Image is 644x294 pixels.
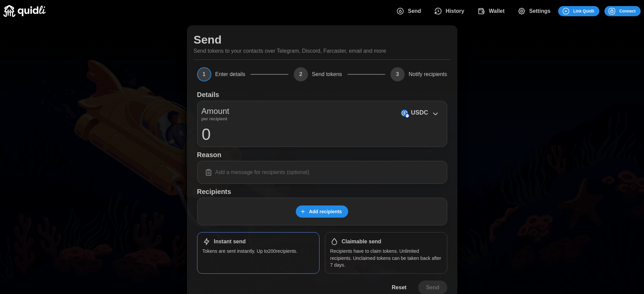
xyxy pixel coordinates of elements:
p: per recipient [201,117,230,121]
button: Wallet [472,4,512,18]
button: Send [391,4,429,18]
img: USDC (on Base) [401,109,408,117]
p: Tokens are sent instantly. Up to 200 recipients. [202,248,314,254]
span: Notify recipients [409,72,447,77]
h1: Send [194,32,222,47]
input: 0 [201,126,443,143]
button: Connect [604,6,641,16]
h1: Claimable send [342,238,381,245]
p: Recipients have to claim tokens. Unlimited recipients. Unclaimed tokens can be taken back after 7... [330,248,442,268]
button: 1Enter details [197,67,245,81]
h1: Reason [197,150,447,159]
button: 2Send tokens [294,67,342,81]
span: Send [408,4,421,18]
span: 3 [390,67,405,81]
h1: Recipients [197,187,447,196]
span: Settings [529,4,550,18]
span: Enter details [215,72,245,77]
span: History [446,4,464,18]
span: 2 [294,67,308,81]
span: Add recipients [309,206,342,217]
span: Link Quidli [573,6,594,16]
p: Amount [201,105,230,117]
h1: Instant send [214,238,246,245]
p: USDC [411,108,428,118]
input: Add a message for recipients (optional) [201,165,443,179]
span: 1 [197,67,211,81]
button: Link Quidli [558,6,599,16]
button: Add recipients [296,205,348,218]
span: Send tokens [312,72,342,77]
button: 3Notify recipients [390,67,447,81]
img: Quidli [3,5,46,17]
span: Connect [619,6,636,16]
button: Settings [512,4,558,18]
h1: Details [197,90,219,99]
button: History [429,4,472,18]
p: Send tokens to your contacts over Telegram, Discord, Farcaster, email and more [194,47,386,55]
span: Wallet [489,4,505,18]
